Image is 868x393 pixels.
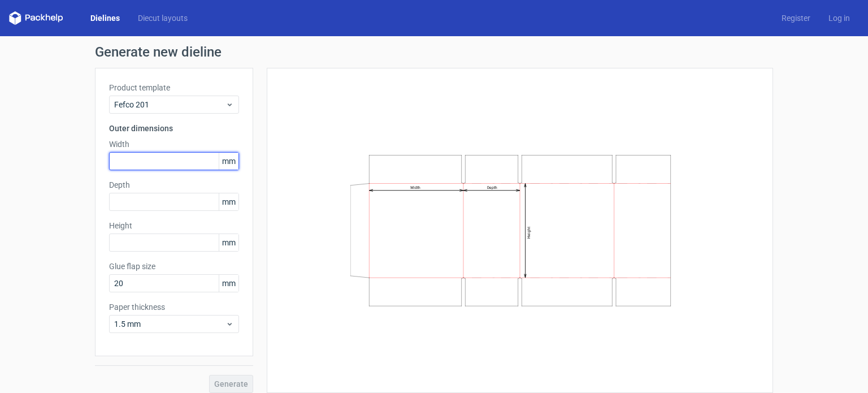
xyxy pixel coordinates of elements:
text: Depth [487,185,497,190]
label: Height [109,220,239,231]
span: 1.5 mm [114,318,225,330]
h1: Generate new dieline [95,45,773,59]
span: mm [219,234,238,251]
a: Dielines [81,12,129,24]
span: mm [219,193,238,210]
a: Register [772,12,819,24]
span: mm [219,275,238,292]
span: Fefco 201 [114,99,225,110]
text: Width [410,185,420,190]
label: Width [109,139,239,150]
label: Paper thickness [109,301,239,313]
a: Log in [819,12,859,24]
span: mm [219,153,238,170]
h3: Outer dimensions [109,123,239,134]
label: Product template [109,82,239,93]
a: Diecut layouts [129,12,197,24]
label: Depth [109,179,239,191]
text: Height [527,227,531,239]
label: Glue flap size [109,261,239,272]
